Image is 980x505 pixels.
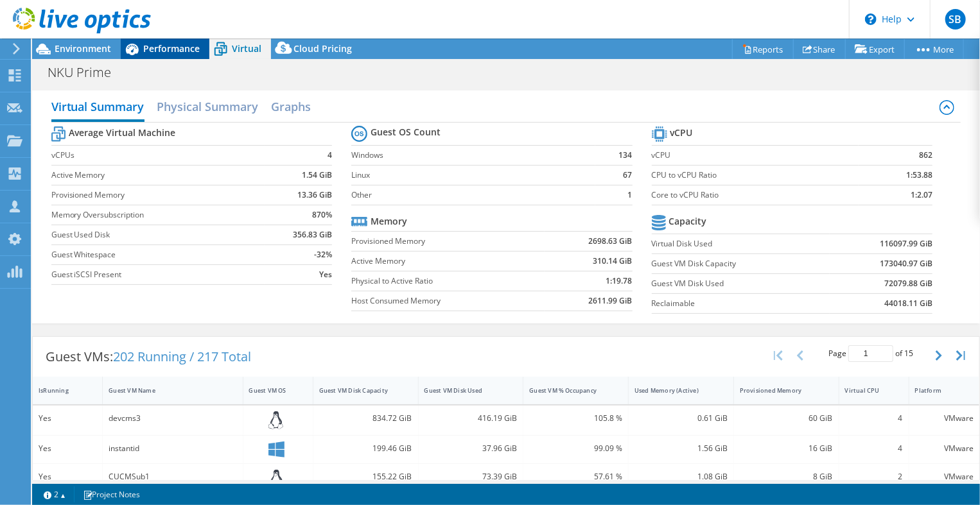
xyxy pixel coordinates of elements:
[51,228,265,241] label: Guest Used Disk
[51,248,265,261] label: Guest Whitespace
[652,149,859,162] label: vCPU
[589,235,633,248] b: 2698.63 GiB
[302,169,332,182] b: 1.54 GiB
[670,126,693,139] b: vCPU
[828,345,913,362] span: Page of
[848,345,893,362] input: jump to page
[319,441,412,456] div: 199.46 GiB
[51,268,265,281] label: Guest iSCSI Present
[652,257,830,270] label: Guest VM Disk Capacity
[884,297,932,310] b: 44018.11 GiB
[793,39,846,59] a: Share
[669,215,707,228] b: Capacity
[880,257,932,270] b: 173040.97 GiB
[529,411,622,425] div: 105.8 %
[39,411,96,425] div: Yes
[109,386,221,395] div: Guest VM Name
[845,39,905,59] a: Export
[51,149,265,162] label: vCPUs
[113,348,251,365] span: 202 Running / 217 Total
[351,275,544,287] label: Physical to Active Ratio
[314,248,332,261] b: -32%
[740,441,833,456] div: 16 GiB
[39,441,96,456] div: Yes
[424,441,518,456] div: 37.96 GiB
[915,441,974,456] div: VMware
[319,470,412,484] div: 155.22 GiB
[351,169,595,182] label: Linux
[351,255,544,268] label: Active Memory
[593,255,633,268] b: 310.14 GiB
[51,94,144,122] h2: Virtual Summary
[424,470,518,484] div: 73.39 GiB
[884,277,932,290] b: 72079.88 GiB
[319,268,332,281] b: Yes
[33,337,264,377] div: Guest VMs:
[634,441,728,456] div: 1.56 GiB
[55,42,111,55] span: Environment
[232,42,261,55] span: Virtual
[371,215,407,228] b: Memory
[652,297,830,310] label: Reclaimable
[272,94,311,119] h2: Graphs
[845,386,888,395] div: Virtual CPU
[328,149,332,162] b: 4
[351,235,544,248] label: Provisioned Memory
[51,189,265,201] label: Provisioned Memory
[740,411,833,425] div: 60 GiB
[143,42,200,55] span: Performance
[42,65,131,80] h1: NKU Prime
[51,169,265,182] label: Active Memory
[39,386,81,395] div: IsRunning
[652,189,859,201] label: Core to vCPU Ratio
[915,470,974,484] div: VMware
[589,295,633,307] b: 2611.99 GiB
[109,411,236,425] div: devcms3
[740,470,833,484] div: 8 GiB
[845,411,903,425] div: 4
[624,169,633,182] b: 67
[904,348,913,359] span: 15
[619,149,633,162] b: 134
[424,411,518,425] div: 416.19 GiB
[109,470,236,484] div: CUCMSub1
[652,277,830,290] label: Guest VM Disk Used
[351,295,544,307] label: Host Consumed Memory
[293,228,332,241] b: 356.83 GiB
[35,486,74,502] a: 2
[915,411,974,425] div: VMware
[634,411,728,425] div: 0.61 GiB
[297,189,332,201] b: 13.36 GiB
[628,189,633,201] b: 1
[865,13,877,25] svg: \n
[529,441,622,456] div: 99.09 %
[51,209,265,221] label: Memory Oversubscription
[69,126,175,139] b: Average Virtual Machine
[845,441,903,456] div: 4
[945,9,966,30] span: SB
[919,149,932,162] b: 862
[351,149,595,162] label: Windows
[109,441,236,456] div: instantid
[293,42,352,55] span: Cloud Pricing
[319,386,397,395] div: Guest VM Disk Capacity
[529,470,622,484] div: 57.61 %
[351,189,595,201] label: Other
[319,411,412,425] div: 834.72 GiB
[906,169,932,182] b: 1:53.88
[74,486,149,502] a: Project Notes
[424,386,502,395] div: Guest VM Disk Used
[39,470,96,484] div: Yes
[157,94,259,119] h2: Physical Summary
[732,39,794,59] a: Reports
[740,386,818,395] div: Provisioned Memory
[371,126,441,139] b: Guest OS Count
[634,386,712,395] div: Used Memory (Active)
[652,237,830,250] label: Virtual Disk Used
[845,470,903,484] div: 2
[249,386,292,395] div: Guest VM OS
[606,275,633,287] b: 1:19.78
[880,237,932,250] b: 116097.99 GiB
[634,470,728,484] div: 1.08 GiB
[529,386,607,395] div: Guest VM % Occupancy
